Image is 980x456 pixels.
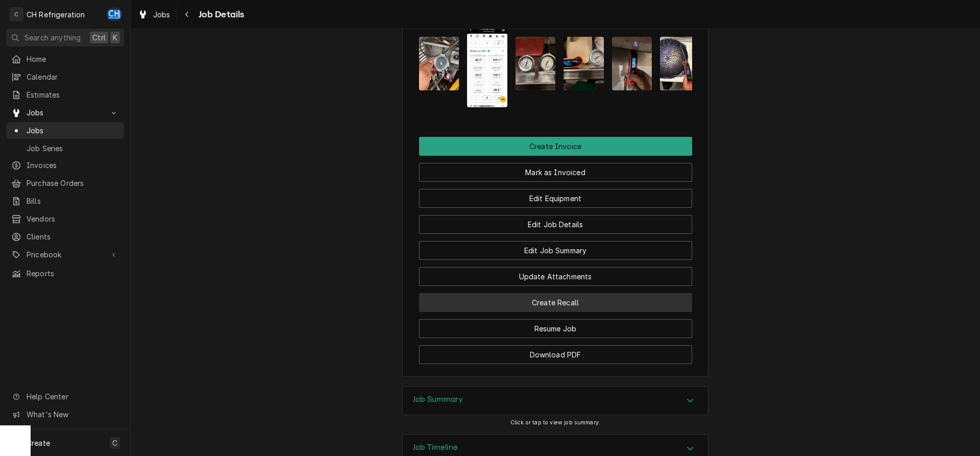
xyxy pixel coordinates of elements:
img: BT2W7x8QRhGleIpAgP2Z [612,37,652,90]
a: Jobs [134,6,175,23]
h3: Job Summary [413,395,463,404]
div: Button Group Row [419,312,692,338]
span: What's New [27,409,118,420]
a: Go to Help Center [6,388,124,405]
span: Purchase Orders [27,178,119,188]
div: CH [107,7,121,21]
div: Button Group Row [419,208,692,234]
span: Jobs [27,107,104,118]
button: Resume Job [419,319,692,338]
div: Attachments [419,2,692,115]
a: Purchase Orders [6,175,124,191]
button: Edit Job Summary [419,241,692,260]
a: Go to Pricebook [6,246,124,263]
div: CH Refrigeration [27,9,85,20]
span: Home [27,54,119,64]
a: Calendar [6,68,124,85]
div: Button Group Row [419,286,692,312]
div: Button Group Row [419,182,692,208]
div: Button Group Row [419,234,692,260]
span: Jobs [153,9,170,20]
img: OuHM9tF7S02qLkUE7mSY [467,20,507,107]
div: Chris Hiraga's Avatar [107,7,121,21]
span: C [112,438,117,448]
span: Search anything [24,32,81,43]
button: Search anythingCtrlK [6,29,124,46]
a: Bills [6,193,124,209]
a: Jobs [6,122,124,139]
span: Create [27,439,50,447]
button: Edit Equipment [419,189,692,208]
div: Button Group Row [419,156,692,182]
span: Attachments [419,12,692,115]
a: Home [6,51,124,67]
span: Job Details [195,8,244,21]
button: Create Recall [419,293,692,312]
a: Vendors [6,210,124,227]
img: B9yUmTToTOeGU0qpB50c [660,37,700,90]
span: Ctrl [92,32,106,43]
span: Calendar [27,71,119,82]
span: Estimates [27,89,119,100]
span: Help Center [27,391,118,402]
span: Clients [27,231,119,242]
button: Mark as Invoiced [419,163,692,182]
a: Go to Jobs [6,104,124,121]
div: Accordion Header [403,387,708,415]
img: YeAd3MsTkeJojX53VIrN [516,37,556,90]
img: Aip0WBHVTDWh5MV1f1vG [419,37,459,90]
div: Button Group Row [419,137,692,156]
span: Vendors [27,213,119,224]
span: Invoices [27,160,119,171]
span: Click or tap to view job summary. [510,419,600,426]
div: C [9,7,23,21]
div: Button Group Row [419,338,692,364]
img: J6wcc9VJTD2ERI5lFXNN [563,37,604,90]
a: Go to What's New [6,406,124,423]
a: Reports [6,265,124,282]
h3: Job Timeline [413,443,458,452]
span: Jobs [27,125,119,136]
div: Job Summary [402,386,708,416]
a: Invoices [6,157,124,174]
span: Bills [27,196,119,206]
button: Update Attachments [419,267,692,286]
div: Button Group [419,137,692,364]
span: Pricebook [27,249,104,260]
span: K [113,32,117,43]
a: Job Series [6,140,124,157]
div: Button Group Row [419,260,692,286]
button: Create Invoice [419,137,692,156]
span: Reports [27,268,119,279]
button: Download PDF [419,345,692,364]
button: Edit Job Details [419,215,692,234]
button: Accordion Details Expand Trigger [403,387,708,415]
a: Estimates [6,86,124,103]
button: Navigate back [179,6,195,22]
span: Job Series [27,143,119,154]
a: Clients [6,228,124,245]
